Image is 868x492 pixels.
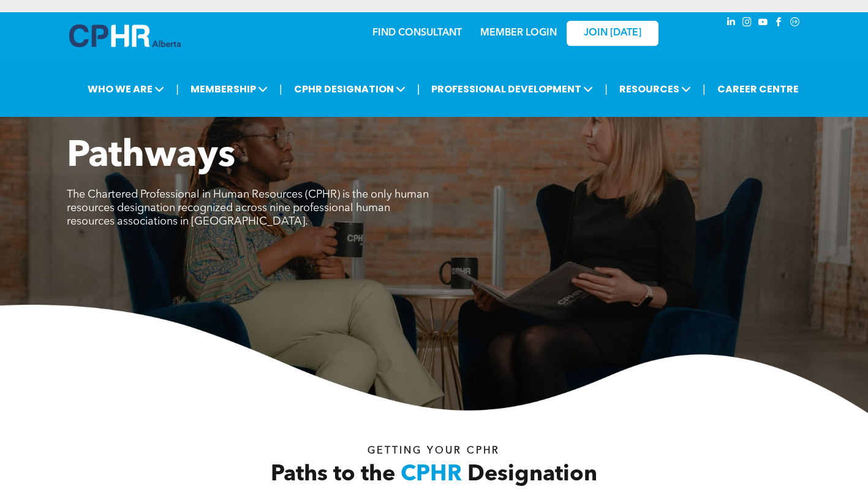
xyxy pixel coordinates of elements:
[290,78,409,100] span: CPHR DESIGNATION
[67,189,429,227] span: The Chartered Professional in Human Resources (CPHR) is the only human resources designation reco...
[401,464,462,486] span: CPHR
[725,15,738,32] a: linkedin
[467,464,597,486] span: Designation
[176,76,179,102] li: |
[788,15,802,32] a: Social network
[368,446,500,456] span: Getting your Cphr
[271,464,395,486] span: Paths to the
[279,76,282,102] li: |
[772,15,786,32] a: facebook
[187,78,271,100] span: MEMBERSHIP
[703,76,706,102] li: |
[417,76,420,102] li: |
[372,28,462,38] a: FIND CONSULTANT
[480,28,557,38] a: MEMBER LOGIN
[84,78,168,100] span: WHO WE ARE
[67,138,235,175] span: Pathways
[714,78,802,100] a: CAREER CENTRE
[757,15,770,32] a: youtube
[741,15,754,32] a: instagram
[605,76,608,102] li: |
[616,78,695,100] span: RESOURCES
[567,21,659,46] a: JOIN [DATE]
[428,78,597,100] span: PROFESSIONAL DEVELOPMENT
[584,28,641,39] span: JOIN [DATE]
[69,24,181,47] img: A blue and white logo for cp alberta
